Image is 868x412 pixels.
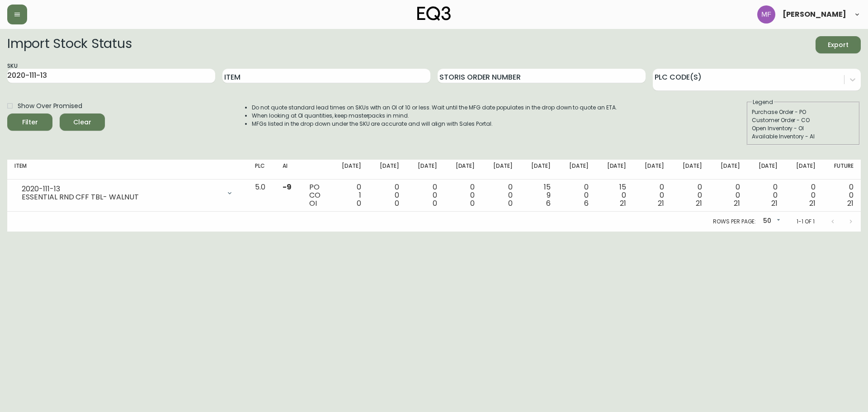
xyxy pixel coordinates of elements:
span: 6 [546,198,551,208]
span: 0 [395,198,399,208]
img: logo [417,6,451,21]
div: 0 0 [792,183,816,208]
th: [DATE] [520,160,558,180]
div: 0 0 [489,183,513,208]
th: [DATE] [444,160,482,180]
h2: Import Stock Status [7,36,132,53]
span: 21 [696,198,702,208]
th: [DATE] [330,160,368,180]
span: 21 [771,198,778,208]
div: 2020-111-13ESSENTIAL RND CFF TBL- WALNUT [14,183,241,203]
th: PLC [248,160,275,180]
span: Show Over Promised [18,101,82,111]
button: Export [816,36,861,53]
th: [DATE] [482,160,520,180]
div: 0 0 [755,183,778,208]
span: 21 [734,198,740,208]
div: Purchase Order - PO [752,108,855,116]
div: 0 0 [565,183,589,208]
th: [DATE] [785,160,823,180]
span: OI [309,198,317,208]
span: -9 [283,182,292,192]
th: [DATE] [671,160,709,180]
th: [DATE] [596,160,634,180]
div: 2020-111-13 [22,185,221,193]
img: 5fd4d8da6c6af95d0810e1fe9eb9239f [757,5,775,24]
div: 0 0 [717,183,740,208]
button: Filter [7,114,52,131]
div: 15 0 [603,183,627,208]
span: 0 [433,198,437,208]
span: 0 [508,198,513,208]
li: Do not quote standard lead times on SKUs with an OI of 10 or less. Wait until the MFG date popula... [252,104,617,112]
div: Filter [22,117,38,128]
div: 0 0 [376,183,399,208]
div: 0 1 [338,183,361,208]
span: Clear [67,117,98,128]
th: Item [7,160,248,180]
th: AI [275,160,302,180]
span: 21 [658,198,664,208]
div: 0 0 [452,183,475,208]
span: 21 [847,198,854,208]
th: [DATE] [709,160,747,180]
div: 0 0 [414,183,437,208]
div: Open Inventory - OI [752,124,855,133]
legend: Legend [752,98,774,106]
p: 1-1 of 1 [797,218,815,226]
div: 50 [759,214,782,229]
th: [DATE] [558,160,596,180]
span: 21 [620,198,626,208]
div: PO CO [309,183,324,208]
span: [PERSON_NAME] [783,11,846,18]
td: 5.0 [248,180,275,212]
div: 15 9 [527,183,551,208]
th: [DATE] [406,160,444,180]
th: Future [823,160,861,180]
div: 0 0 [641,183,664,208]
div: 0 0 [679,183,702,208]
div: ESSENTIAL RND CFF TBL- WALNUT [22,193,221,201]
div: Customer Order - CO [752,116,855,124]
li: When looking at OI quantities, keep masterpacks in mind. [252,112,617,120]
div: 0 0 [830,183,854,208]
span: 0 [470,198,475,208]
th: [DATE] [633,160,671,180]
button: Clear [60,114,105,131]
span: 6 [584,198,589,208]
th: [DATE] [747,160,785,180]
span: Export [823,39,854,51]
th: [DATE] [368,160,406,180]
div: Available Inventory - AI [752,133,855,141]
p: Rows per page: [713,218,756,226]
span: 0 [357,198,361,208]
span: 21 [809,198,816,208]
li: MFGs listed in the drop down under the SKU are accurate and will align with Sales Portal. [252,120,617,128]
